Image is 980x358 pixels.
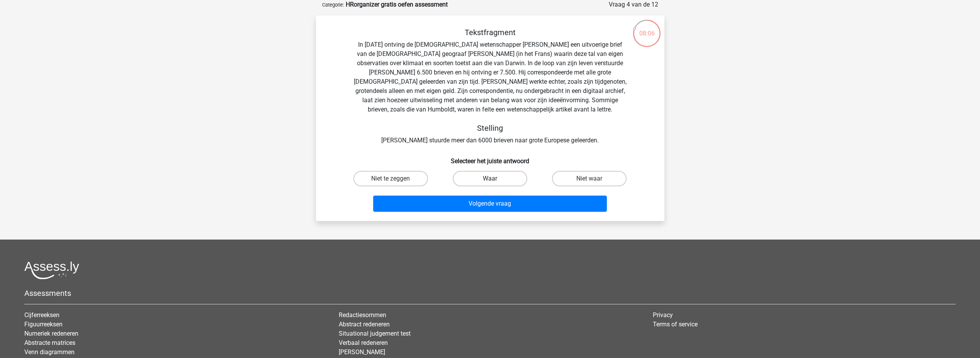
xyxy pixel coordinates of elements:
a: Cijferreeksen [24,311,59,319]
a: Situational judgement test [339,330,411,337]
img: Assessly logo [24,261,79,279]
a: Abstracte matrices [24,339,75,346]
a: Figuurreeksen [24,321,63,328]
h5: Tekstfragment [353,28,627,37]
h5: Assessments [24,289,956,298]
h5: Stelling [353,123,627,133]
label: Waar [453,171,527,186]
small: Categorie: [322,2,344,8]
a: Abstract redeneren [339,321,390,328]
a: Terms of service [653,321,698,328]
a: Numeriek redeneren [24,330,78,337]
strong: HRorganizer gratis oefen assessment [346,1,448,8]
a: Verbaal redeneren [339,339,388,346]
a: [PERSON_NAME] [339,348,385,356]
a: Privacy [653,311,673,319]
button: Volgende vraag [373,196,607,212]
div: 08:06 [632,19,661,38]
h6: Selecteer het juiste antwoord [328,151,652,165]
a: Redactiesommen [339,311,386,319]
label: Niet waar [552,171,627,186]
label: Niet te zeggen [353,171,428,186]
a: Venn diagrammen [24,348,75,356]
div: In [DATE] ontving de [DEMOGRAPHIC_DATA] wetenschapper [PERSON_NAME] een uitvoerige brief van de [... [328,28,652,145]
